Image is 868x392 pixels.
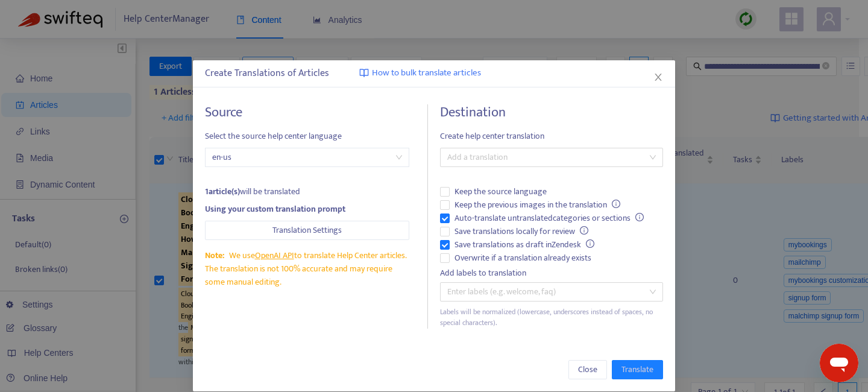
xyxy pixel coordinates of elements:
strong: 1 article(s) [205,185,240,198]
span: Overwrite if a translation already exists [450,251,596,265]
div: We use to translate Help Center articles. The translation is not 100% accurate and may require so... [205,249,409,289]
span: close [653,72,663,82]
h4: Destination [440,104,663,121]
span: Translation Settings [272,224,342,237]
span: How to bulk translate articles [372,66,481,80]
button: Close [568,360,607,379]
span: info-circle [586,239,594,248]
span: Auto-translate untranslated categories or sections [450,212,649,225]
span: Save translations as draft in Zendesk [450,238,599,251]
span: Keep the previous images in the translation [450,198,625,212]
h4: Source [205,104,409,121]
span: Save translations locally for review [450,225,593,238]
span: info-circle [612,200,620,208]
div: will be translated [205,185,409,198]
span: Keep the source language [450,185,552,198]
span: info-circle [635,213,644,221]
iframe: Button to launch messaging window [820,344,858,382]
a: OpenAI API [255,248,294,262]
span: Note: [205,248,224,262]
span: Close [578,363,597,376]
div: Labels will be normalized (lowercase, underscores instead of spaces, no special characters). [440,306,663,329]
span: Select the source help center language [205,130,409,143]
span: info-circle [580,226,588,235]
span: en-us [212,148,402,166]
button: Translation Settings [205,221,409,240]
button: Close [652,71,665,84]
span: Create help center translation [440,130,663,143]
div: Add labels to translation [440,267,663,280]
img: image-link [359,68,369,78]
button: Translate [612,360,663,379]
a: How to bulk translate articles [359,66,481,80]
div: Create Translations of Articles [205,66,663,81]
div: Using your custom translation prompt [205,203,409,216]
